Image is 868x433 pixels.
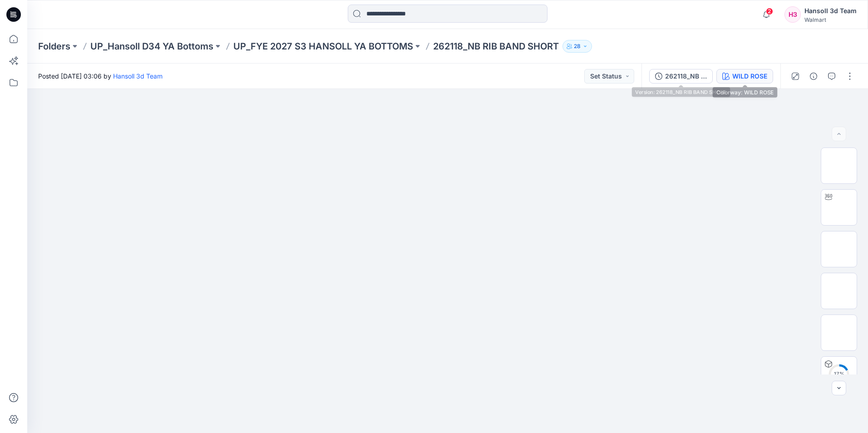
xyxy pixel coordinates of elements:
[766,8,773,15] span: 2
[233,40,413,53] a: UP_FYE 2027 S3 HANSOLL YA BOTTOMS
[732,71,767,81] div: WILD ROSE
[90,40,213,53] a: UP_Hansoll D34 YA Bottoms
[665,71,707,81] div: 262118_NB RIB BAND SHORT
[38,40,70,53] a: Folders
[433,40,559,53] p: 262118_NB RIB BAND SHORT
[113,72,163,80] a: Hansoll 3d Team
[828,370,850,378] div: 17 %
[562,40,592,53] button: 28
[806,69,821,84] button: Details
[716,69,773,84] button: WILD ROSE
[804,16,857,23] div: Walmart
[38,71,163,81] span: Posted [DATE] 03:06 by
[649,69,713,84] button: 262118_NB RIB BAND SHORT
[784,6,801,23] div: H3
[574,41,581,51] p: 28
[804,5,857,16] div: Hansoll 3d Team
